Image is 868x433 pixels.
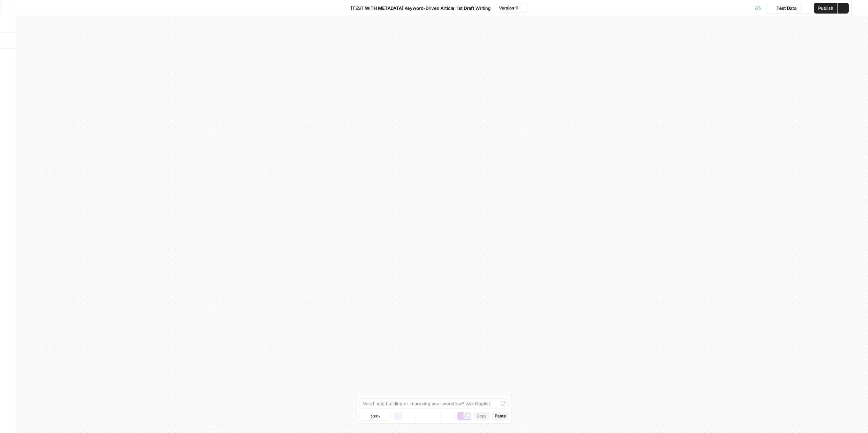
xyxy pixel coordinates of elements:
span: 100% [371,413,380,419]
span: [TEST WITH METADATA] Keyword-Driven Article: 1st Draft Writing [351,5,491,12]
span: Copy [476,413,487,419]
span: Paste [495,413,506,419]
button: Test Data [766,3,801,14]
span: Version 11 [499,5,518,11]
button: Publish [814,3,837,14]
span: Test Data [776,5,796,12]
button: Copy [474,412,489,420]
button: [TEST WITH METADATA] Keyword-Driven Article: 1st Draft Writing [340,3,495,14]
span: Publish [818,5,833,12]
button: Paste [492,412,509,420]
button: Version 11 [496,4,528,13]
